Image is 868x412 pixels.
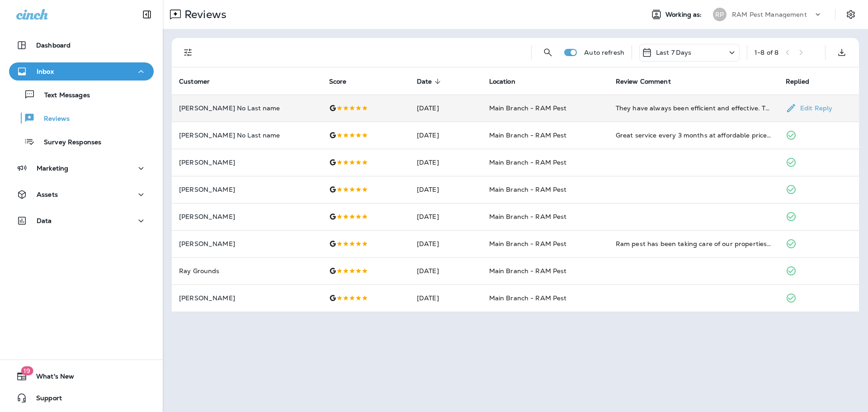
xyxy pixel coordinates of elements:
[665,11,704,19] span: Working as:
[410,284,482,312] td: [DATE]
[35,115,70,123] p: Reviews
[489,77,527,85] span: Location
[179,78,210,85] span: Customer
[616,78,671,85] span: Review Comment
[843,6,859,23] button: Settings
[616,77,683,85] span: Review Comment
[179,240,315,247] p: [PERSON_NAME]
[9,132,154,151] button: Survey Responses
[27,394,62,405] span: Support
[179,186,315,193] p: [PERSON_NAME]
[9,389,154,407] button: Support
[417,78,432,85] span: Date
[489,185,567,194] span: Main Branch - RAM Pest
[179,104,315,112] p: [PERSON_NAME] No Last name
[179,159,315,166] p: [PERSON_NAME]
[36,42,71,49] p: Dashboard
[713,8,726,21] div: RP
[9,212,154,230] button: Data
[179,267,315,275] p: Ray Grounds
[616,104,771,113] div: They have always been efficient and effective. The technicians have been caring and good at what ...
[833,43,851,62] button: Export as CSV
[179,132,315,139] p: [PERSON_NAME] No Last name
[9,159,154,177] button: Marketing
[9,36,154,54] button: Dashboard
[410,257,482,284] td: [DATE]
[797,104,832,112] p: Edit Reply
[410,176,482,203] td: [DATE]
[9,185,154,204] button: Assets
[489,131,567,139] span: Main Branch - RAM Pest
[21,366,33,375] span: 19
[329,78,347,85] span: Score
[37,165,68,172] p: Marketing
[489,213,567,221] span: Main Branch - RAM Pest
[9,109,154,128] button: Reviews
[35,138,101,147] p: Survey Responses
[37,217,52,224] p: Data
[786,78,809,85] span: Replied
[35,91,90,100] p: Text Messages
[410,149,482,176] td: [DATE]
[134,5,160,24] button: Collapse Sidebar
[786,77,821,85] span: Replied
[539,43,557,62] button: Search Reviews
[329,77,359,85] span: Score
[9,367,154,385] button: 19What's New
[179,213,315,220] p: [PERSON_NAME]
[410,230,482,257] td: [DATE]
[179,43,197,62] button: Filters
[489,78,515,85] span: Location
[489,267,567,275] span: Main Branch - RAM Pest
[9,85,154,104] button: Text Messages
[489,240,567,248] span: Main Branch - RAM Pest
[489,104,567,112] span: Main Branch - RAM Pest
[37,191,58,198] p: Assets
[9,62,154,81] button: Inbox
[179,294,315,302] p: [PERSON_NAME]
[616,131,771,140] div: Great service every 3 months at affordable price to keep home bug free. Cody is great! Asks if I ...
[410,95,482,122] td: [DATE]
[37,68,54,75] p: Inbox
[584,49,624,56] p: Auto refresh
[27,373,74,384] span: What's New
[732,11,807,18] p: RAM Pest Management
[489,158,567,166] span: Main Branch - RAM Pest
[179,77,222,85] span: Customer
[656,49,692,56] p: Last 7 Days
[410,122,482,149] td: [DATE]
[489,294,567,302] span: Main Branch - RAM Pest
[181,8,226,21] p: Reviews
[755,49,778,56] div: 1 - 8 of 8
[410,203,482,230] td: [DATE]
[417,77,444,85] span: Date
[616,239,771,248] div: Ram pest has been taking care of our properties for the last 12 years. They are the best in town....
